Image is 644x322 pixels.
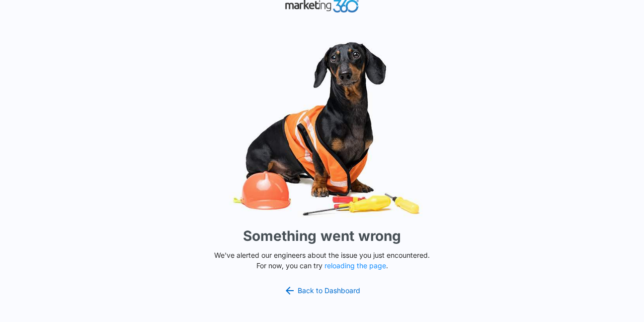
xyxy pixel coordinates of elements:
[324,262,386,270] button: reloading the page
[173,36,471,221] img: Sad Dog
[210,250,434,271] p: We've alerted our engineers about the issue you just encountered. For now, you can try .
[243,225,401,246] h1: Something went wrong
[284,285,360,297] a: Back to Dashboard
